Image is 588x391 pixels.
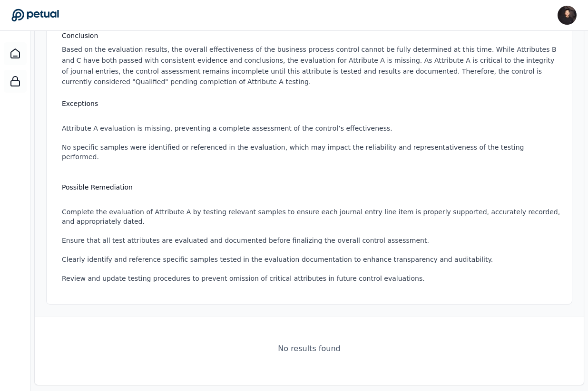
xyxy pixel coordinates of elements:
h3: Possible Remediation [62,182,560,192]
p: Based on the evaluation results, the overall effectiveness of the business process control cannot... [62,44,560,87]
li: Attribute A evaluation is missing, preventing a complete assessment of the control’s effectiveness. [62,124,560,133]
div: No results found [278,343,340,354]
li: Review and update testing procedures to prevent omission of critical attributes in future control... [62,274,560,283]
a: Dashboard [4,42,27,65]
a: Go to Dashboard [11,9,59,22]
li: No specific samples were identified or referenced in the evaluation, which may impact the reliabi... [62,143,560,162]
li: Clearly identify and reference specific samples tested in the evaluation documentation to enhance... [62,255,560,264]
li: Complete the evaluation of Attribute A by testing relevant samples to ensure each journal entry l... [62,207,560,226]
h3: Exceptions [62,99,560,108]
li: Ensure that all test attributes are evaluated and documented before finalizing the overall contro... [62,236,560,245]
h3: Conclusion [62,31,560,40]
a: SOC [4,70,27,93]
img: James Lee [558,6,577,25]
